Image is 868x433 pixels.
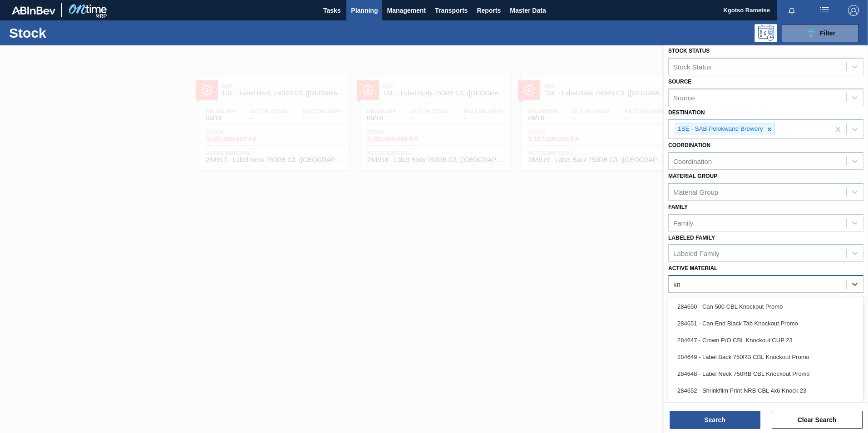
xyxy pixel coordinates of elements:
span: Planning [351,5,378,16]
img: Logout [848,5,859,16]
h1: Stock [9,28,145,38]
span: Filter [820,30,835,37]
label: Family [668,204,688,210]
div: Coordination [673,157,712,165]
div: 284651 - Can-End Black Tab Knockout Promo [668,315,863,332]
label: Material Group [668,173,717,179]
div: Labeled Family [673,250,720,257]
span: Master Data [510,5,546,16]
label: Active Material [668,265,717,271]
label: Labeled Family [668,235,715,241]
div: Family [673,219,693,226]
div: 284650 - Can 500 CBL Knockout Promo [668,298,863,315]
img: userActions [819,5,830,16]
div: Material Group [673,188,718,196]
div: 284649 - Label Back 750RB CBL Knockout Promo [668,349,863,365]
label: Destination [668,109,705,116]
span: Tasks [322,5,342,16]
button: Filter [782,24,859,42]
div: 1SE - SAB Polokwane Brewery [675,123,764,135]
div: 284647 - Crown P/O CBL Knockout CUP 23 [668,332,863,349]
div: Programming: no user selected [755,24,777,42]
img: TNhmsLtSVTkK8tSr43FrP2fwEKptu5GPRR3wAAAABJRU5ErkJggg== [12,6,55,15]
span: Reports [477,5,501,16]
div: Source [673,93,695,101]
button: Notifications [777,4,806,17]
label: Coordination [668,142,710,148]
span: Management [387,5,426,16]
div: 284648 - Label Neck 750RB CBL Knockout Promo [668,365,863,382]
div: Stock Status [673,63,711,70]
span: Transports [435,5,468,16]
label: Source [668,79,691,85]
div: 284652 - Shrinkfilm Print NRB CBL 4x6 Knock 23 [668,382,863,399]
label: Stock Status [668,48,710,54]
